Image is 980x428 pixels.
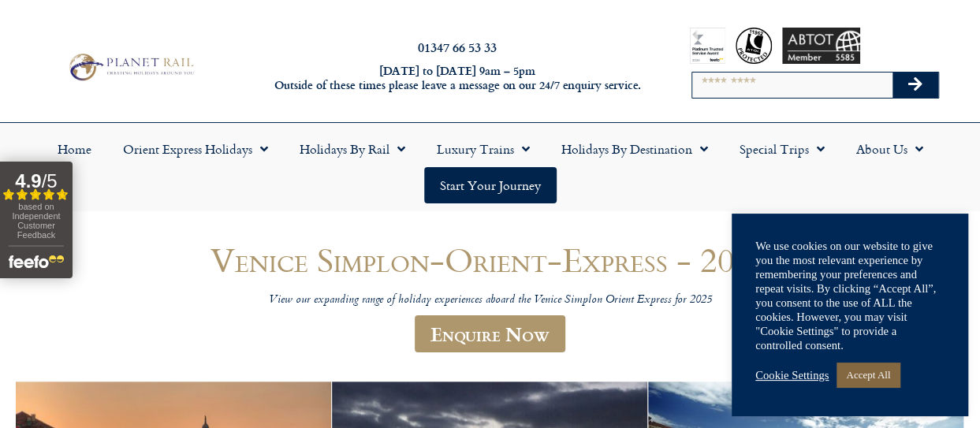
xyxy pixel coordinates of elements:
a: Special Trips [724,131,840,167]
a: Home [42,131,107,167]
div: We use cookies on our website to give you the most relevant experience by remembering your prefer... [755,239,945,352]
a: Holidays by Destination [546,131,724,167]
a: Orient Express Holidays [107,131,284,167]
h6: [DATE] to [DATE] 9am – 5pm Outside of these times please leave a message on our 24/7 enquiry serv... [265,64,649,93]
button: Search [892,73,938,98]
img: Planet Rail Train Holidays Logo [64,50,197,83]
h1: Venice Simplon-Orient-Express - 2025 [112,241,869,278]
a: Start your Journey [424,167,557,203]
a: Accept All [837,363,900,387]
a: Cookie Settings [755,368,829,382]
nav: Menu [8,131,972,203]
a: About Us [840,131,939,167]
a: Holidays by Rail [284,131,421,167]
p: View our expanding range of holiday experiences aboard the Venice Simplon Orient Express for 2025 [112,293,869,308]
a: Enquire Now [415,315,565,352]
a: Luxury Trains [421,131,546,167]
a: 01347 66 53 33 [418,38,497,56]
